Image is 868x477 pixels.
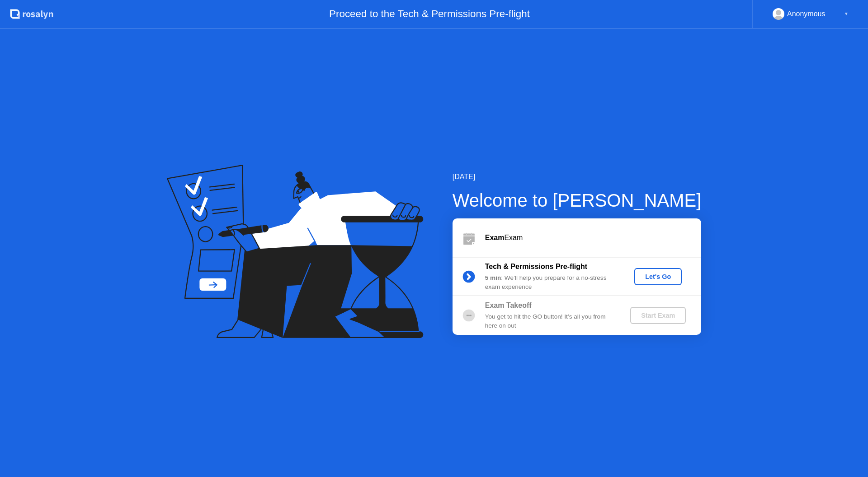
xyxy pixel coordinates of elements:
b: Tech & Permissions Pre-flight [485,263,587,270]
b: Exam [485,234,505,241]
div: [DATE] [453,171,702,182]
b: Exam Takeoff [485,301,532,309]
div: Start Exam [634,312,682,319]
div: Anonymous [787,8,826,20]
div: Let's Go [638,273,678,280]
div: You get to hit the GO button! It’s all you from here on out [485,312,615,331]
button: Let's Go [634,268,682,285]
div: Exam [485,232,701,243]
div: ▼ [844,8,849,20]
div: Welcome to [PERSON_NAME] [453,187,702,214]
button: Start Exam [630,307,686,324]
div: : We’ll help you prepare for a no-stress exam experience [485,273,615,292]
b: 5 min [485,274,501,281]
